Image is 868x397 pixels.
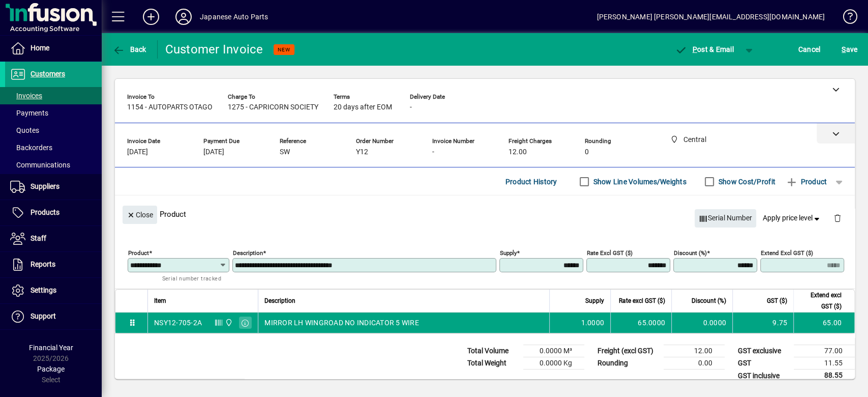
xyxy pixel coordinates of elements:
td: Total Weight [462,357,523,370]
button: Close [123,206,157,224]
span: Suppliers [31,182,59,190]
td: 0.0000 M³ [523,345,584,357]
a: Settings [5,278,102,303]
button: Back [110,40,149,59]
span: Invoices [10,92,42,100]
span: ave [842,41,857,58]
td: GST exclusive [733,345,794,357]
span: P [693,45,697,53]
span: Financial Year [29,344,73,352]
td: 77.00 [794,345,855,357]
span: Item [154,295,166,306]
button: Delete [825,206,850,230]
app-page-header-button: Delete [825,213,850,222]
td: 9.75 [732,313,793,333]
span: S [842,45,846,53]
app-page-header-button: Back [102,40,158,59]
div: [PERSON_NAME] [PERSON_NAME][EMAIL_ADDRESS][DOMAIN_NAME] [596,9,825,25]
span: Cancel [798,41,821,58]
td: Freight (excl GST) [592,345,664,357]
button: Cancel [796,40,823,59]
a: Communications [5,156,102,174]
td: 88.55 [794,370,855,382]
td: GST [733,357,794,370]
a: Home [5,36,102,61]
mat-label: Product [128,249,149,257]
span: Product History [505,174,557,190]
button: Product History [501,173,561,191]
a: Backorders [5,139,102,156]
span: SW [280,148,290,156]
span: ost & Email [675,45,734,53]
div: 65.0000 [617,318,665,328]
a: Staff [5,226,102,251]
div: Customer Invoice [165,41,263,58]
span: Quotes [10,126,39,134]
div: Product [115,195,855,233]
span: Product [786,174,827,190]
span: Support [31,312,56,320]
a: Quotes [5,122,102,139]
span: Customers [31,70,65,78]
span: Backorders [10,144,52,152]
span: [DATE] [127,148,148,156]
span: Extend excl GST ($) [800,290,842,312]
td: 0.0000 [671,313,732,333]
mat-label: Supply [500,249,517,257]
td: GST inclusive [733,370,794,382]
span: Payments [10,109,48,117]
span: Supply [585,295,604,306]
span: Rate excl GST ($) [619,295,665,306]
button: Save [839,40,860,59]
a: Knowledge Base [835,2,855,35]
span: Apply price level [763,213,822,223]
mat-label: Rate excl GST ($) [587,249,633,257]
span: 1275 - CAPRICORN SOCIETY [228,103,318,111]
span: - [410,103,412,111]
span: Y12 [356,148,368,156]
span: NEW [278,46,290,53]
button: Serial Number [695,209,756,228]
div: NSY12-705-2A [154,318,202,328]
span: [DATE] [203,148,224,156]
span: Close [127,207,153,223]
span: 0 [585,148,589,156]
span: MIRROR LH WINGROAD NO INDICATOR 5 WIRE [264,318,419,328]
button: Apply price level [759,209,826,228]
td: 12.00 [664,345,725,357]
a: Invoices [5,87,102,104]
td: Rounding [592,357,664,370]
span: Reports [31,260,55,268]
span: - [432,148,434,156]
span: Package [37,365,65,373]
mat-hint: Serial number tracked [162,272,221,284]
td: 11.55 [794,357,855,370]
span: Central [222,317,234,328]
span: Discount (%) [692,295,726,306]
span: Back [112,45,146,53]
label: Show Cost/Profit [716,177,775,187]
span: Staff [31,234,46,242]
button: Product [781,173,832,191]
td: 65.00 [793,313,854,333]
a: Products [5,200,102,225]
label: Show Line Volumes/Weights [591,177,686,187]
button: Post & Email [670,40,739,59]
div: Japanese Auto Parts [200,9,268,25]
a: Suppliers [5,174,102,200]
span: GST ($) [767,295,787,306]
a: Reports [5,252,102,277]
span: 1154 - AUTOPARTS OTAGO [127,103,213,111]
td: Total Volume [462,345,523,357]
span: Products [31,208,59,216]
span: Serial Number [699,210,752,226]
span: Communications [10,161,70,169]
span: 20 days after EOM [334,103,392,111]
span: Home [31,44,49,52]
td: 0.00 [664,357,725,370]
span: Settings [31,286,56,294]
a: Support [5,304,102,329]
button: Profile [167,8,200,26]
app-page-header-button: Close [120,210,160,219]
a: Payments [5,104,102,122]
